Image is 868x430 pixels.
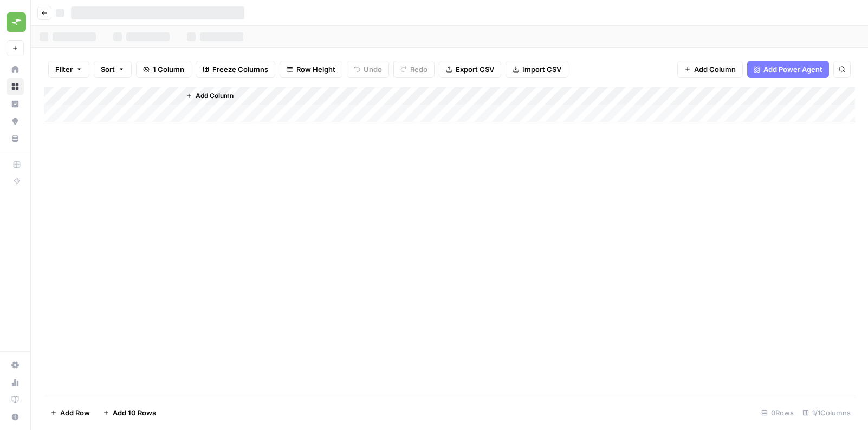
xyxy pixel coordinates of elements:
[113,407,156,418] span: Add 10 Rows
[393,61,435,78] button: Redo
[410,64,427,75] span: Redo
[44,404,96,421] button: Add Row
[7,12,26,32] img: SaaStorm Logo
[196,61,275,78] button: Freeze Columns
[7,356,24,374] a: Settings
[7,95,24,113] a: Insights
[347,61,389,78] button: Undo
[522,64,561,75] span: Import CSV
[364,64,382,75] span: Undo
[763,64,822,75] span: Add Power Agent
[677,61,743,78] button: Add Column
[280,61,342,78] button: Row Height
[94,61,132,78] button: Sort
[7,78,24,95] a: Browse
[7,61,24,78] a: Home
[757,404,798,421] div: 0 Rows
[196,91,234,101] span: Add Column
[7,408,24,426] button: Help + Support
[153,64,184,75] span: 1 Column
[439,61,501,78] button: Export CSV
[55,64,73,75] span: Filter
[7,130,24,147] a: Your Data
[296,64,335,75] span: Row Height
[101,64,115,75] span: Sort
[7,374,24,391] a: Usage
[506,61,568,78] button: Import CSV
[7,391,24,408] a: Learning Hub
[456,64,494,75] span: Export CSV
[96,404,163,421] button: Add 10 Rows
[48,61,89,78] button: Filter
[798,404,855,421] div: 1/1 Columns
[694,64,736,75] span: Add Column
[7,113,24,130] a: Opportunities
[7,9,24,36] button: Workspace: SaaStorm
[212,64,268,75] span: Freeze Columns
[182,89,238,103] button: Add Column
[60,407,90,418] span: Add Row
[747,61,829,78] button: Add Power Agent
[136,61,191,78] button: 1 Column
